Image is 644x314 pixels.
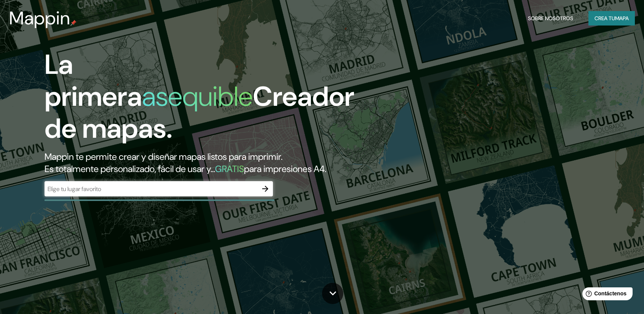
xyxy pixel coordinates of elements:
font: La primera [45,47,142,114]
font: Sobre nosotros [528,15,573,22]
button: Sobre nosotros [525,11,576,26]
font: Creador de mapas. [45,79,354,146]
font: mapa [615,15,629,22]
font: Mappin [9,6,70,30]
font: asequible [142,79,253,114]
img: pin de mapeo [70,20,77,26]
font: Crea tu [595,15,615,22]
iframe: Lanzador de widgets de ayuda [576,284,636,306]
input: Elige tu lugar favorito [45,185,258,193]
font: Mappin te permite crear y diseñar mapas listos para imprimir. [45,151,282,163]
font: para impresiones A4. [244,163,326,175]
button: Crea tumapa [588,11,635,26]
font: GRATIS [215,163,244,175]
font: Es totalmente personalizado, fácil de usar y... [45,163,215,175]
